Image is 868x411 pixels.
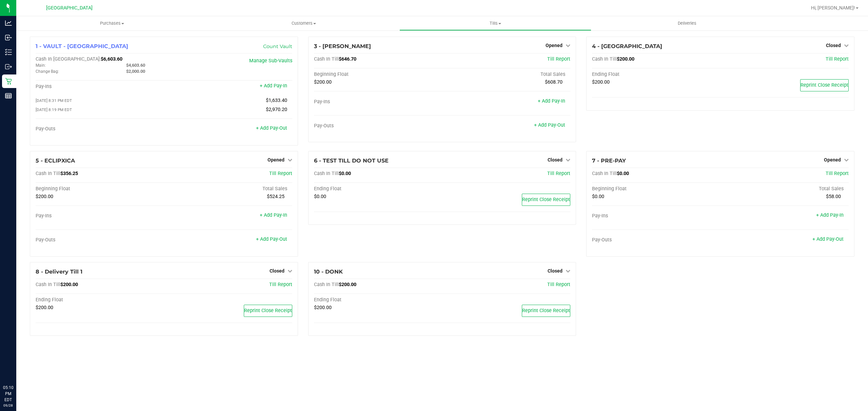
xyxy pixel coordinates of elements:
[400,20,591,26] span: Tills
[36,194,53,199] span: $200.00
[101,56,122,62] span: $6,603.60
[591,16,783,30] a: Deliveries
[36,63,46,68] span: Main:
[36,43,128,49] span: 1 - VAULT - [GEOGRAPHIC_DATA]
[5,49,12,56] inline-svg: Inventory
[256,236,287,242] a: + Add Pay-Out
[36,157,75,164] span: 5 - ECLIPXICA
[36,213,164,219] div: Pay-Ins
[256,125,287,131] a: + Add Pay-Out
[548,157,563,163] span: Closed
[617,171,629,176] span: $0.00
[126,63,145,68] span: $4,603.60
[339,282,356,287] span: $200.00
[545,79,563,85] span: $608.70
[546,43,563,48] span: Opened
[36,98,72,103] span: [DATE] 8:31 PM EDT
[314,99,442,105] div: Pay-Ins
[5,63,12,70] inline-svg: Outbound
[314,79,332,85] span: $200.00
[270,268,284,274] span: Closed
[36,297,164,303] div: Ending Float
[5,78,12,85] inline-svg: Retail
[36,126,164,132] div: Pay-Outs
[826,194,841,199] span: $58.00
[547,56,570,62] a: Till Report
[36,305,53,310] span: $200.00
[46,5,93,11] span: [GEOGRAPHIC_DATA]
[548,268,563,274] span: Closed
[7,357,27,377] iframe: Resource center
[816,212,844,218] a: + Add Pay-In
[36,69,59,74] span: Change Bag:
[592,157,626,164] span: 7 - PRE-PAY
[801,82,848,88] span: Reprint Close Receipt
[269,282,292,287] span: Till Report
[534,122,565,128] a: + Add Pay-Out
[36,237,164,243] div: Pay-Outs
[314,305,332,310] span: $200.00
[592,194,604,199] span: $0.00
[314,282,339,287] span: Cash In Till
[522,308,570,313] span: Reprint Close Receipt
[592,56,617,62] span: Cash In Till
[268,157,284,163] span: Opened
[824,157,841,163] span: Opened
[811,5,855,10] span: Hi, [PERSON_NAME]!
[547,171,570,176] a: Till Report
[16,20,208,26] span: Purchases
[538,98,565,104] a: + Add Pay-In
[5,34,12,41] inline-svg: Inbound
[314,71,442,78] div: Beginning Float
[260,212,287,218] a: + Add Pay-In
[263,43,292,49] a: Count Vault
[592,186,720,192] div: Beginning Float
[314,157,389,164] span: 6 - TEST TILL DO NOT USE
[399,16,591,30] a: Tills
[617,56,634,62] span: $200.00
[592,213,720,219] div: Pay-Ins
[339,171,351,176] span: $0.00
[800,79,849,91] button: Reprint Close Receipt
[314,171,339,176] span: Cash In Till
[592,237,720,243] div: Pay-Outs
[260,83,287,89] a: + Add Pay-In
[669,20,706,26] span: Deliveries
[826,56,849,62] a: Till Report
[314,186,442,192] div: Ending Float
[36,107,72,112] span: [DATE] 8:19 PM EDT
[249,58,292,64] a: Manage Sub-Vaults
[36,186,164,192] div: Beginning Float
[208,16,399,30] a: Customers
[60,171,78,176] span: $356.25
[522,194,570,206] button: Reprint Close Receipt
[5,92,12,99] inline-svg: Reports
[721,186,849,192] div: Total Sales
[314,56,339,62] span: Cash In Till
[266,98,287,103] span: $1,633.40
[244,308,292,313] span: Reprint Close Receipt
[36,84,164,90] div: Pay-Ins
[244,305,292,317] button: Reprint Close Receipt
[826,171,849,176] a: Till Report
[592,171,617,176] span: Cash In Till
[547,282,570,287] a: Till Report
[442,71,570,78] div: Total Sales
[36,171,60,176] span: Cash In Till
[826,43,841,48] span: Closed
[5,20,12,26] inline-svg: Analytics
[592,43,662,49] span: 4 - [GEOGRAPHIC_DATA]
[266,107,287,112] span: $2,970.20
[522,305,570,317] button: Reprint Close Receipt
[812,236,844,242] a: + Add Pay-Out
[16,16,208,30] a: Purchases
[36,282,60,287] span: Cash In Till
[267,194,284,199] span: $524.25
[314,43,371,49] span: 3 - [PERSON_NAME]
[36,56,101,62] span: Cash In [GEOGRAPHIC_DATA]:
